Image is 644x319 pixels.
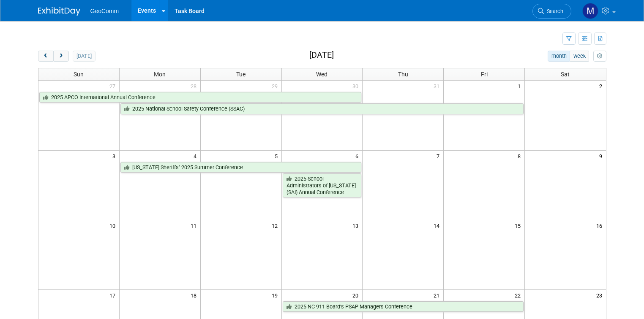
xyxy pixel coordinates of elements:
h2: [DATE] [309,51,334,60]
a: 2025 National School Safety Conference (SSAC) [120,103,524,114]
span: 15 [514,220,524,231]
span: 11 [190,220,200,231]
span: 19 [271,290,281,300]
span: 3 [112,151,119,161]
a: [US_STATE] Sheriffs’ 2025 Summer Conference [120,162,362,173]
span: Sun [74,71,84,78]
button: month [548,51,570,62]
span: 14 [433,220,443,231]
span: 6 [355,151,362,161]
span: 28 [190,81,200,91]
button: next [53,51,69,62]
span: 12 [271,220,281,231]
span: Tue [236,71,246,78]
span: 5 [274,151,281,161]
span: 2 [598,81,606,91]
button: prev [38,51,54,62]
a: Search [532,4,571,19]
span: Fri [481,71,488,78]
span: Thu [398,71,408,78]
img: Matt Hayes [582,3,598,19]
i: Personalize Calendar [597,54,603,59]
a: 2025 APCO International Annual Conference [39,92,362,103]
span: 9 [598,151,606,161]
span: 13 [352,220,362,231]
span: Sat [561,71,570,78]
a: 2025 NC 911 Board’s PSAP Managers Conference [283,301,524,312]
span: 27 [109,81,119,91]
button: myCustomButton [593,51,606,62]
a: 2025 School Administrators of [US_STATE] (SAI) Annual Conference [283,173,362,197]
span: 22 [514,290,524,300]
span: 4 [193,151,200,161]
span: Wed [316,71,327,78]
span: 20 [352,290,362,300]
button: week [570,51,589,62]
span: 8 [517,151,524,161]
span: 17 [109,290,119,300]
span: 16 [595,220,606,231]
span: 21 [433,290,443,300]
button: [DATE] [73,51,95,62]
span: GeoComm [90,8,119,14]
span: Mon [154,71,166,78]
span: 29 [271,81,281,91]
span: 7 [436,151,443,161]
img: ExhibitDay [38,7,80,16]
span: 1 [517,81,524,91]
span: 31 [433,81,443,91]
span: 18 [190,290,200,300]
span: Search [544,8,563,14]
span: 23 [595,290,606,300]
span: 10 [109,220,119,231]
span: 30 [352,81,362,91]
